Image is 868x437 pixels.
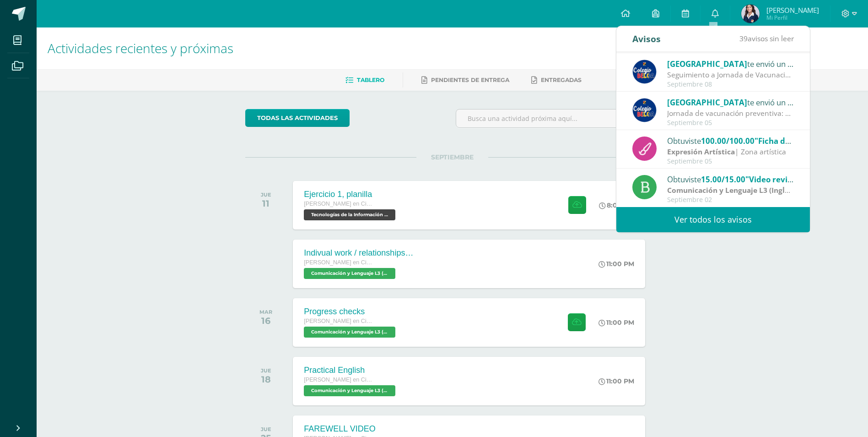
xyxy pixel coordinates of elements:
div: te envió un aviso [667,96,794,108]
div: Septiembre 08 [667,81,794,88]
span: [PERSON_NAME] en Ciencias y Letras [304,318,372,324]
div: Seguimiento a Jornada de Vacunación: Reciban un cordial saludo. Gracias al buen desarrollo y a la... [667,70,794,80]
div: te envió un aviso [667,58,794,70]
span: 15.00/15.00 [701,174,745,185]
span: 100.00/100.00 [701,136,755,146]
span: Actividades recientes y próximas [48,39,233,57]
a: Tablero [345,73,384,87]
div: Avisos [632,26,661,51]
div: JUE [261,426,271,432]
div: JUE [261,191,271,198]
div: 11:00 PM [598,318,634,327]
span: Tablero [357,76,384,83]
span: SEPTIEMBRE [416,153,488,161]
div: 11:00 PM [598,377,634,385]
span: avisos sin leer [739,33,794,44]
span: 39 [739,33,748,44]
span: Entregadas [541,76,582,83]
img: 919ad801bb7643f6f997765cf4083301.png [632,60,657,84]
div: Ejercicio 1, planilla [304,190,398,199]
span: [GEOGRAPHIC_DATA] [667,59,747,69]
input: Busca una actividad próxima aquí... [456,109,659,127]
div: Practical English [304,366,398,375]
div: | Zona artística [667,147,794,157]
span: Comunicación y Lenguaje L3 (Inglés) 5 'B' [304,268,395,279]
div: 11 [261,198,271,209]
img: f7acf8f895cf03d4304b4a07aaa77d25.png [741,5,760,23]
a: todas las Actividades [245,109,350,127]
div: Progress checks [304,307,398,317]
span: "Ficha de personaje" [755,136,833,146]
div: Obtuviste en [667,173,794,185]
span: Comunicación y Lenguaje L3 (Inglés) 5 'B' [304,385,395,396]
span: "Video review creation" [745,174,836,185]
span: Tecnologías de la Información y la Comunicación 5 'B' [304,209,395,220]
span: [PERSON_NAME] [766,5,819,15]
div: 11:00 PM [598,260,634,268]
span: [PERSON_NAME] en Ciencias y Letras [304,201,372,207]
span: [PERSON_NAME] en Ciencias y Letras [304,259,372,266]
div: Septiembre 05 [667,119,794,127]
div: 8:00 PM [599,201,634,209]
div: Septiembre 05 [667,158,794,165]
div: JUE [261,367,271,374]
a: Entregadas [531,73,582,87]
span: [GEOGRAPHIC_DATA] [667,97,747,108]
strong: Expresión Artística [667,147,735,157]
div: Septiembre 02 [667,196,794,204]
div: Obtuviste en [667,135,794,147]
div: Jornada de vacunación preventiva: Estimados Padres y Estimadas Madres de Familia: Deseándoles un ... [667,108,794,119]
div: | zona [667,185,794,196]
span: [PERSON_NAME] en Ciencias y Letras [304,377,372,383]
img: 919ad801bb7643f6f997765cf4083301.png [632,98,657,122]
div: FAREWELL VIDEO [304,424,398,434]
span: Mi Perfil [766,14,819,22]
div: 18 [261,374,271,385]
span: Pendientes de entrega [431,76,509,83]
a: Pendientes de entrega [421,73,509,87]
a: Ver todos los avisos [616,207,810,232]
span: Comunicación y Lenguaje L3 (Inglés) 5 'B' [304,327,395,338]
div: Indivual work / relationships glossary [304,248,414,258]
div: MAR [259,309,272,315]
div: 16 [259,315,272,326]
strong: Comunicación y Lenguaje L3 (Inglés) 5 [667,185,801,195]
